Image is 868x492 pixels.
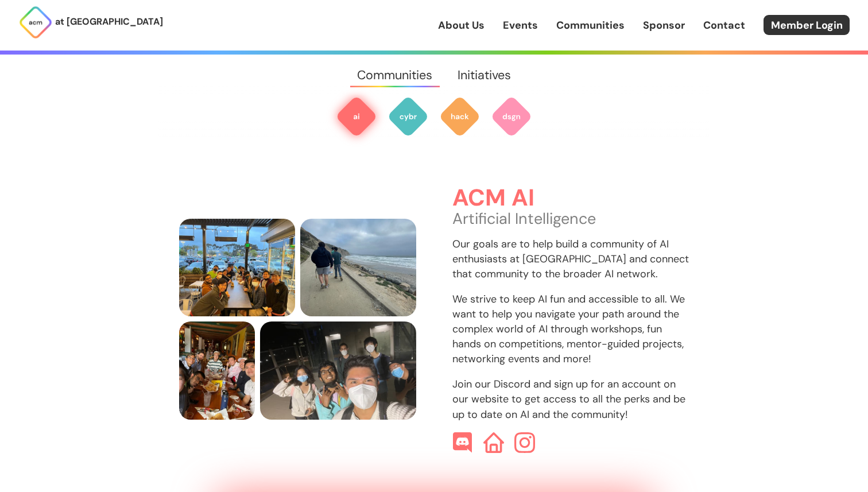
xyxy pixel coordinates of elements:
img: ACM AI Discord [452,432,473,453]
a: at [GEOGRAPHIC_DATA] [18,5,163,40]
img: three people, one holding a massive water jug, hiking by the sea [300,219,416,317]
img: ACM Design [491,96,532,137]
a: Contact [703,18,745,33]
a: Initiatives [445,55,523,96]
img: ACM AI [336,96,377,137]
img: ACM Logo [18,5,53,40]
p: Our goals are to help build a community of AI enthusiasts at [GEOGRAPHIC_DATA] and connect that c... [452,237,689,281]
p: at [GEOGRAPHIC_DATA] [55,14,163,29]
a: Events [503,18,538,33]
a: Communities [556,18,625,33]
img: ACM Cyber [387,96,429,137]
a: About Us [438,18,485,33]
img: ACM AI Website [483,432,504,453]
p: Join our Discord and sign up for an account on our website to get access to all the perks and be ... [452,377,689,421]
img: ACM AI Instagram [514,432,535,453]
img: a bunch of people sitting and smiling at a table [179,321,255,420]
h3: ACM AI [452,185,689,211]
p: Artificial Intelligence [452,211,689,226]
a: Sponsor [643,18,685,33]
a: Communities [345,55,445,96]
img: people masked outside the elevators at Nobel Drive Station [260,321,416,420]
p: We strive to keep AI fun and accessible to all. We want to help you navigate your path around the... [452,292,689,366]
a: Member Login [764,15,850,35]
img: ACM Hack [439,96,480,137]
img: members sitting at a table smiling [179,219,295,317]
